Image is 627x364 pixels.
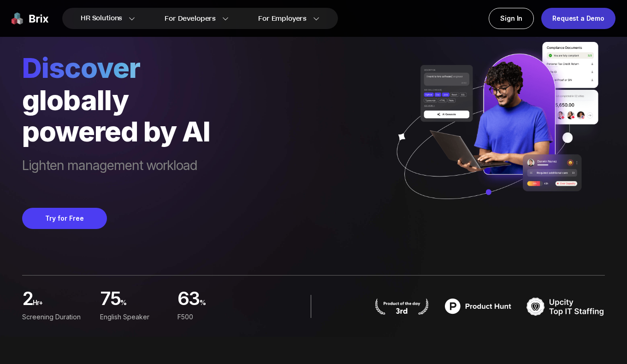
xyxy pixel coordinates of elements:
div: powered by AI [22,116,210,147]
span: % [200,295,248,315]
img: ai generate [385,42,605,218]
div: English Speaker [100,312,171,322]
img: product hunt badge [374,298,430,315]
span: 63 [177,290,200,310]
span: hr+ [33,295,92,315]
span: % [120,295,170,315]
span: HR Solutions [81,11,122,26]
div: F500 [177,312,248,322]
div: globally [22,84,210,116]
span: Lighten management workload [22,158,210,189]
span: For Developers [165,14,216,23]
span: 2 [22,290,33,310]
img: TOP IT STAFFING [526,295,605,318]
span: For Employers [258,14,307,23]
a: Request a Demo [541,8,615,29]
img: product hunt badge [439,295,517,318]
button: Try for Free [22,208,107,229]
span: 75 [100,290,121,310]
div: Screening duration [22,312,93,322]
span: Discover [22,51,210,84]
a: Sign In [489,8,534,29]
